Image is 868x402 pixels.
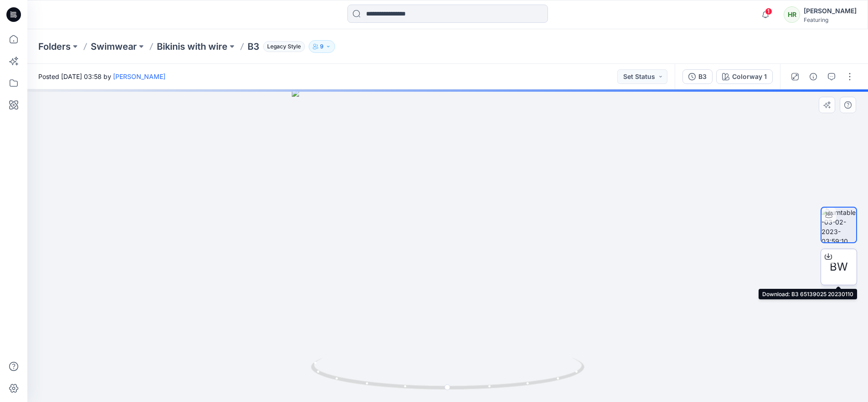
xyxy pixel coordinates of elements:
button: Legacy Style [259,40,305,53]
div: [PERSON_NAME] [804,5,857,16]
span: 1 [765,8,772,15]
button: Colorway 1 [716,69,773,84]
div: Colorway 1 [732,72,767,82]
p: B3 [248,40,259,53]
span: Legacy Style [263,41,305,52]
button: B3 [682,69,713,84]
div: B3 [698,72,707,82]
a: Bikinis with wire [157,40,227,53]
a: [PERSON_NAME] [113,73,165,80]
button: 9 [309,40,335,53]
div: HR [784,6,800,23]
img: turntable-03-02-2023-03:59:10 [821,208,856,242]
a: Folders [38,40,71,53]
span: Posted [DATE] 03:58 by [38,72,165,81]
button: Details [806,69,821,84]
a: Swimwear [91,40,137,53]
div: Featuring [804,16,857,23]
span: BW [830,259,848,275]
p: 9 [320,42,324,52]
